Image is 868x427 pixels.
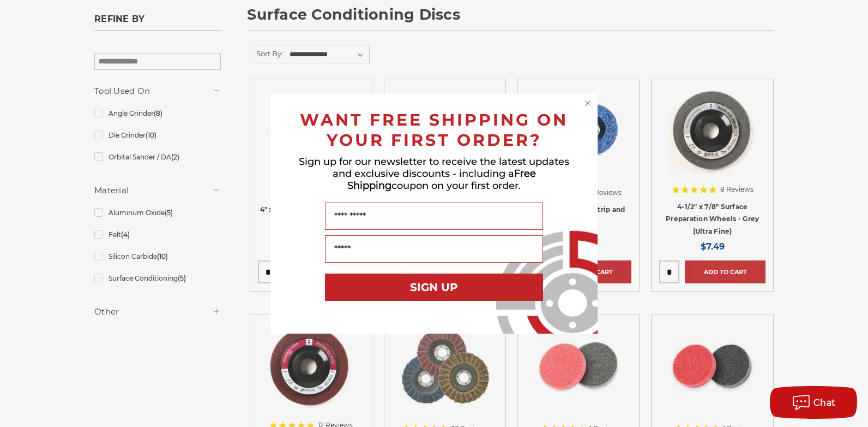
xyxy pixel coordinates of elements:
[300,110,568,150] span: WANT FREE SHIPPING ON YOUR FIRST ORDER?
[770,386,857,419] button: Chat
[813,398,836,408] span: Chat
[299,156,569,192] span: Sign up for our newsletter to receive the latest updates and exclusive discounts - including a co...
[582,98,593,109] button: Close dialog
[347,168,536,192] span: Free Shipping
[325,274,543,301] button: SIGN UP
